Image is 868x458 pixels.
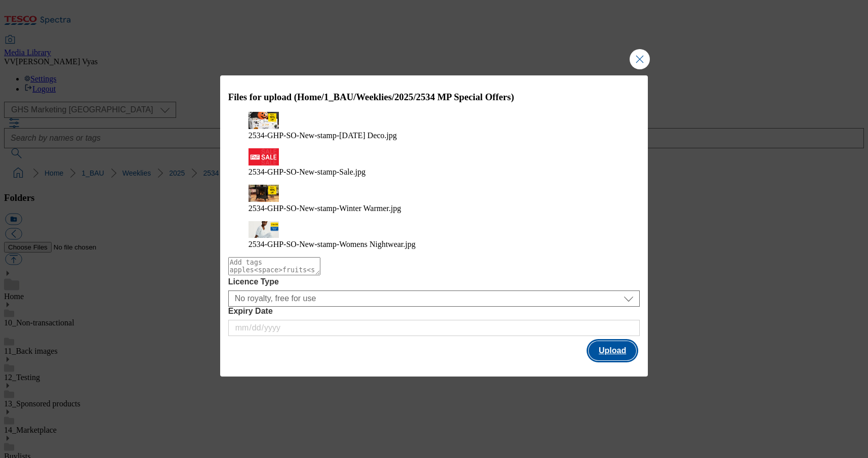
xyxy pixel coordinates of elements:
[249,131,620,140] figcaption: 2534-GHP-SO-New-stamp-[DATE] Deco.jpg
[589,341,636,360] button: Upload
[228,277,640,286] label: Licence Type
[220,75,648,377] div: Modal
[228,307,640,316] label: Expiry Date
[249,168,620,177] figcaption: 2534-GHP-SO-New-stamp-Sale.jpg
[249,221,279,238] img: preview
[249,112,279,129] img: preview
[249,204,620,213] figcaption: 2534-GHP-SO-New-stamp-Winter Warmer.jpg
[249,185,279,202] img: preview
[228,92,640,103] h3: Files for upload (Home/1_BAU/Weeklies/2025/2534 MP Special Offers)
[249,240,620,249] figcaption: 2534-GHP-SO-New-stamp-Womens Nightwear.jpg
[630,49,650,69] button: Close Modal
[249,148,279,165] img: preview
